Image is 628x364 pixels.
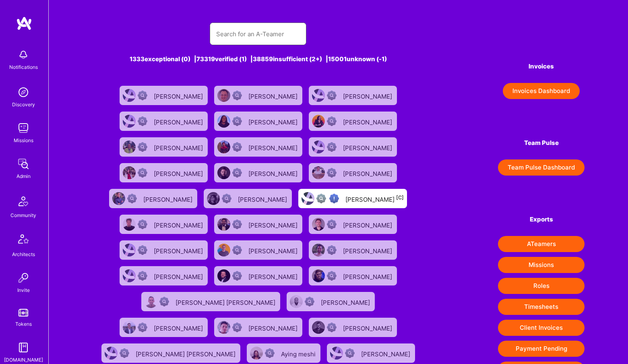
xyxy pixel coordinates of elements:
img: User Avatar [207,192,220,205]
img: Not Scrubbed [345,348,355,358]
div: Missions [14,136,33,145]
a: User AvatarNot Scrubbed[PERSON_NAME] [211,211,306,237]
a: User AvatarNot Scrubbed[PERSON_NAME] [116,134,211,160]
div: [PERSON_NAME] [248,142,299,152]
h4: Team Pulse [498,139,585,147]
div: [PERSON_NAME] [154,322,205,333]
a: User AvatarNot Scrubbed[PERSON_NAME] [116,83,211,108]
a: User AvatarNot Scrubbed[PERSON_NAME] [211,237,306,263]
img: Community [14,192,33,211]
img: User Avatar [217,321,230,334]
img: Not Scrubbed [232,116,242,126]
a: User AvatarNot Scrubbed[PERSON_NAME] [116,160,211,186]
img: User Avatar [290,295,303,308]
a: User AvatarNot Scrubbed[PERSON_NAME] [211,108,306,134]
div: 1333 exceptional (0) | 73319 verified (1) | 38859 insufficient (2+) | 15001 unknown (-1) [92,55,424,63]
img: Not Scrubbed [327,323,337,332]
div: Invite [17,286,30,294]
a: User AvatarNot Scrubbed[PERSON_NAME] [116,237,211,263]
button: Timesheets [498,299,585,315]
div: [PERSON_NAME] [154,245,205,255]
div: Admin [17,172,31,180]
img: admin teamwork [15,156,31,172]
img: User Avatar [105,347,118,360]
a: User AvatarNot Scrubbed[PERSON_NAME] [200,186,295,211]
img: User Avatar [123,166,136,179]
button: Client Invoices [498,320,585,336]
a: User AvatarNot Scrubbed[PERSON_NAME] [PERSON_NAME] [138,289,283,314]
a: Invoices Dashboard [498,83,585,99]
div: Tokens [15,320,32,328]
div: [PERSON_NAME] [343,116,394,126]
a: User AvatarNot Scrubbed[PERSON_NAME] [211,314,306,340]
img: Not Scrubbed [138,168,147,178]
img: User Avatar [123,269,136,282]
h4: Invoices [498,63,585,70]
div: Aying meshi [281,348,317,358]
div: [PERSON_NAME] [154,142,205,152]
img: Not Scrubbed [138,116,147,126]
a: User AvatarNot Scrubbed[PERSON_NAME] [116,108,211,134]
img: User Avatar [123,321,136,334]
img: Not fully vetted [316,194,326,203]
div: [PERSON_NAME] [343,90,394,101]
img: Not Scrubbed [232,142,242,152]
img: User Avatar [217,269,230,282]
div: [PERSON_NAME] [PERSON_NAME] [136,348,237,358]
button: ATeamers [498,236,585,252]
a: User AvatarNot Scrubbed[PERSON_NAME] [283,289,378,314]
a: User AvatarNot Scrubbed[PERSON_NAME] [116,314,211,340]
div: Notifications [9,63,38,71]
div: [PERSON_NAME] [248,271,299,281]
img: User Avatar [312,141,325,153]
img: Not Scrubbed [305,297,314,306]
img: User Avatar [250,347,263,360]
img: User Avatar [217,244,230,256]
div: [PERSON_NAME] [343,245,394,255]
img: User Avatar [217,218,230,231]
div: [PERSON_NAME] [248,245,299,255]
button: Missions [498,257,585,273]
img: Not Scrubbed [265,348,275,358]
a: User AvatarNot fully vettedHigh Potential User[PERSON_NAME][C] [295,186,410,211]
img: User Avatar [312,218,325,231]
img: logo [16,16,32,31]
img: Not Scrubbed [138,219,147,229]
div: Discovery [12,100,35,109]
img: Invite [15,270,31,286]
div: [PERSON_NAME] [321,296,372,307]
a: User AvatarNot Scrubbed[PERSON_NAME] [306,211,400,237]
div: [PERSON_NAME] [154,116,205,126]
img: Not Scrubbed [138,271,147,281]
img: Not Scrubbed [138,245,147,255]
img: Not Scrubbed [232,219,242,229]
img: Not Scrubbed [327,219,337,229]
img: Not Scrubbed [327,116,337,126]
img: Not Scrubbed [159,297,169,306]
img: User Avatar [217,89,230,102]
img: Not Scrubbed [120,348,129,358]
img: Not Scrubbed [232,245,242,255]
a: User AvatarNot Scrubbed[PERSON_NAME] [306,160,400,186]
img: User Avatar [123,89,136,102]
img: User Avatar [312,244,325,256]
img: User Avatar [217,115,230,128]
a: User AvatarNot Scrubbed[PERSON_NAME] [306,237,400,263]
div: [PERSON_NAME] [343,168,394,178]
img: Not Scrubbed [232,168,242,178]
button: Roles [498,278,585,294]
img: User Avatar [312,269,325,282]
div: [PERSON_NAME] [PERSON_NAME] [176,296,277,307]
div: [DOMAIN_NAME] [4,356,43,364]
button: Invoices Dashboard [503,83,580,99]
img: User Avatar [217,141,230,153]
button: Payment Pending [498,341,585,357]
div: [PERSON_NAME] [343,219,394,230]
div: [PERSON_NAME] [248,116,299,126]
img: User Avatar [302,192,314,205]
div: [PERSON_NAME] [248,90,299,101]
div: [PERSON_NAME] [361,348,412,358]
a: User AvatarNot Scrubbed[PERSON_NAME] [306,83,400,108]
img: Not Scrubbed [327,245,337,255]
h4: Exports [498,216,585,223]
